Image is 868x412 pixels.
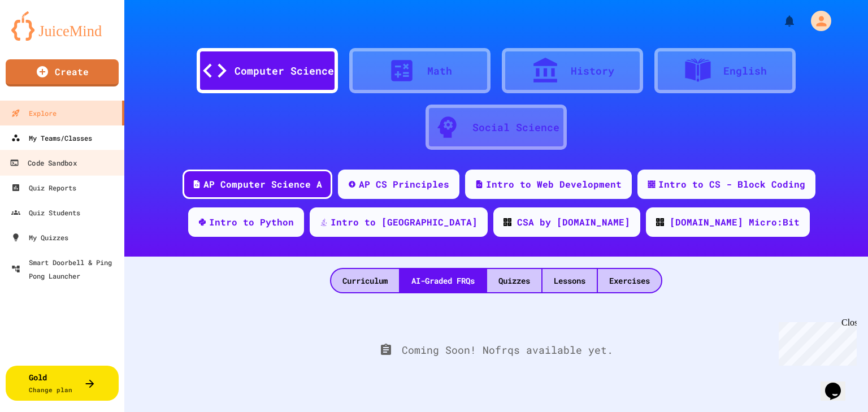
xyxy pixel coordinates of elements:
[359,177,449,191] div: AP CS Principles
[29,371,72,395] div: Gold
[542,269,597,292] div: Lessons
[723,63,767,79] div: English
[11,131,92,145] div: My Teams/Classes
[821,367,857,401] iframe: chat widget
[517,215,630,229] div: CSA by [DOMAIN_NAME]
[11,255,120,283] div: Smart Doorbell & Ping Pong Launcher
[6,366,119,401] button: GoldChange plan
[598,269,661,292] div: Exercises
[774,318,857,366] iframe: chat widget
[331,269,399,292] div: Curriculum
[209,215,294,229] div: Intro to Python
[472,120,559,135] div: Social Science
[427,63,452,79] div: Math
[331,215,478,229] div: Intro to [GEOGRAPHIC_DATA]
[402,342,613,358] span: Coming Soon! No frq s available yet.
[11,181,76,194] div: Quiz Reports
[656,218,664,226] img: CODE_logo_RGB.png
[5,5,78,72] div: Chat with us now!Close
[799,8,834,34] div: My Account
[658,177,805,191] div: Intro to CS - Block Coding
[504,218,511,226] img: CODE_logo_RGB.png
[487,269,541,292] div: Quizzes
[11,206,80,219] div: Quiz Students
[486,177,622,191] div: Intro to Web Development
[10,156,76,170] div: Code Sandbox
[11,106,57,120] div: Explore
[11,231,68,244] div: My Quizzes
[11,11,113,41] img: logo-orange.svg
[762,11,799,31] div: My Notifications
[571,63,614,79] div: History
[203,177,322,191] div: AP Computer Science A
[6,59,119,86] a: Create
[29,385,72,394] span: Change plan
[670,215,800,229] div: [DOMAIN_NAME] Micro:Bit
[235,63,334,79] div: Computer Science
[400,269,486,292] div: AI-Graded FRQs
